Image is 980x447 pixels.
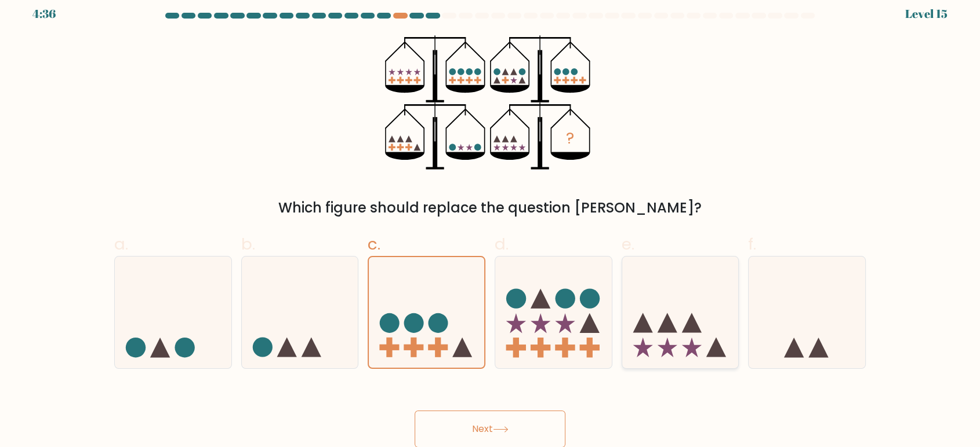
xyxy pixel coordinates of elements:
[32,5,56,23] div: 4:36
[121,197,859,218] div: Which figure should replace the question [PERSON_NAME]?
[566,127,574,149] tspan: ?
[748,233,756,255] span: f.
[905,5,948,23] div: Level 15
[114,233,128,255] span: a.
[495,233,509,255] span: d.
[622,233,634,255] span: e.
[241,233,255,255] span: b.
[368,233,380,255] span: c.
